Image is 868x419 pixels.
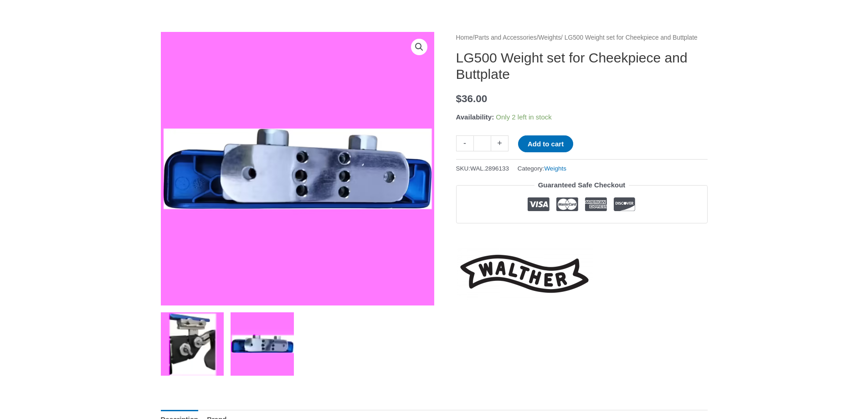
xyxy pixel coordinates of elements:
[456,113,494,121] span: Availability:
[456,135,473,151] a: -
[456,34,473,41] a: Home
[456,32,708,44] nav: Breadcrumb
[544,165,566,172] a: Weights
[456,230,708,241] iframe: Customer reviews powered by Trustpilot
[518,135,573,152] button: Add to cart
[518,163,566,174] span: Category:
[456,93,488,104] bdi: 36.00
[161,312,224,376] img: LG500 Weight set for Cheekpiece and Buttplate
[231,312,294,376] img: LG500 Weight set for Cheekpiece and Buttplate - Image 2
[474,34,537,41] a: Parts and Accessories
[534,179,629,191] legend: Guaranteed Safe Checkout
[496,113,552,121] span: Only 2 left in stock
[456,93,462,104] span: $
[491,135,508,151] a: +
[539,34,561,41] a: Weights
[456,163,509,174] span: SKU:
[470,165,509,172] span: WAL.2896133
[456,50,708,83] h1: LG500 Weight set for Cheekpiece and Buttplate
[456,248,593,300] a: Walther
[473,135,491,151] input: Product quantity
[411,39,427,55] a: View full-screen image gallery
